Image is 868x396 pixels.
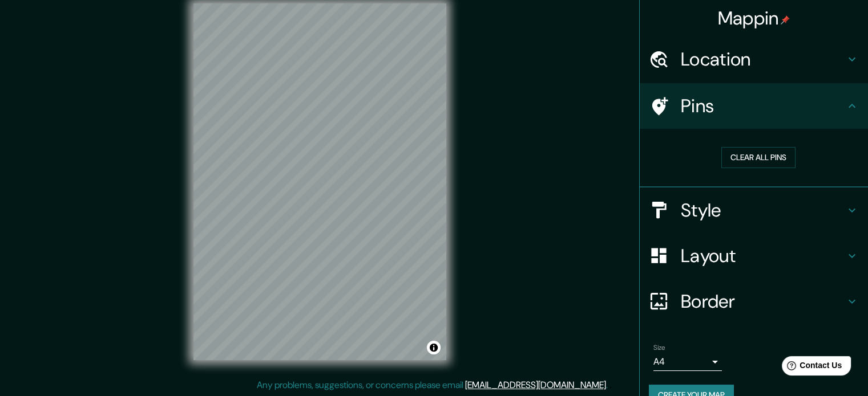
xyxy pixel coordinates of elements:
h4: Border [681,290,845,313]
h4: Pins [681,95,845,117]
button: Toggle attribution [427,341,441,354]
h4: Location [681,48,845,71]
div: Location [640,36,868,82]
img: pin-icon.png [781,15,790,25]
div: Style [640,187,868,233]
div: Pins [640,83,868,129]
canvas: Map [193,3,446,360]
button: Clear all pins [721,147,796,168]
div: A4 [653,353,722,371]
iframe: Help widget launcher [766,352,855,383]
h4: Style [681,199,845,222]
div: Layout [640,233,868,279]
div: Border [640,279,868,324]
label: Size [653,342,665,352]
div: . [609,378,612,392]
div: . [608,378,609,392]
a: [EMAIL_ADDRESS][DOMAIN_NAME] [465,379,606,391]
p: Any problems, suggestions, or concerns please email . [257,378,608,392]
h4: Mappin [718,7,790,30]
h4: Layout [681,244,845,267]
